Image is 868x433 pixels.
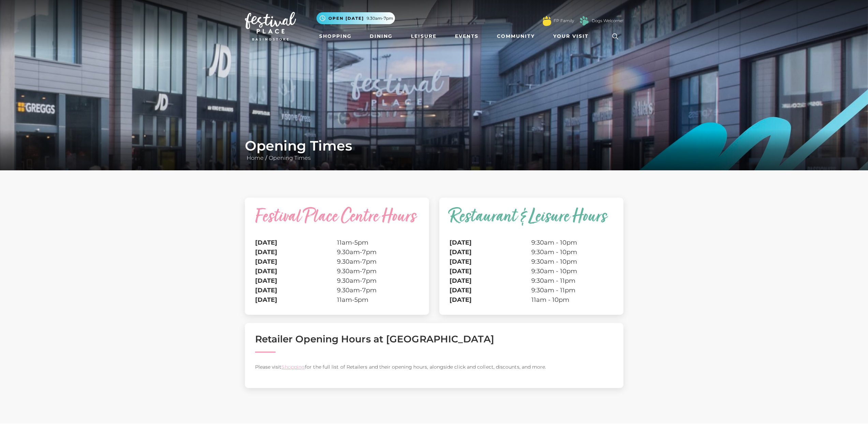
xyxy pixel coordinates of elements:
th: [DATE] [255,266,337,276]
th: [DATE] [450,257,531,266]
th: [DATE] [255,276,337,285]
td: 9:30am - 10pm [531,257,613,266]
th: [DATE] [450,238,531,247]
a: Shopping [281,364,305,370]
th: [DATE] [450,285,531,295]
span: Open [DATE] [328,15,364,21]
td: 9:30am - 11pm [531,276,613,285]
a: Dogs Welcome! [592,18,623,24]
a: Leisure [408,30,439,43]
span: Your Visit [553,33,589,40]
th: [DATE] [255,257,337,266]
a: FP Family [554,18,574,24]
a: Shopping [317,30,354,43]
td: 9:30am - 10pm [531,238,613,247]
a: Home [245,155,265,161]
th: [DATE] [255,238,337,247]
td: 11am-5pm [337,238,419,247]
h2: Retailer Opening Hours at [GEOGRAPHIC_DATA] [255,333,613,345]
th: [DATE] [450,266,531,276]
th: [DATE] [450,295,531,305]
div: / [240,138,629,162]
caption: Festival Place Centre Hours [255,208,419,238]
td: 9.30am-7pm [337,247,419,257]
td: 11am - 10pm [531,295,613,305]
td: 9.30am-7pm [337,257,419,266]
img: Festival Place Logo [245,12,296,41]
button: Open [DATE] 9.30am-7pm [317,12,395,24]
h1: Opening Times [245,138,623,154]
th: [DATE] [450,276,531,285]
a: Community [494,30,538,43]
th: [DATE] [450,247,531,257]
td: 9:30am - 10pm [531,266,613,276]
th: [DATE] [255,295,337,305]
th: [DATE] [255,285,337,295]
td: 9.30am-7pm [337,285,419,295]
span: 9.30am-7pm [367,15,393,21]
a: Your Visit [550,30,595,43]
a: Opening Times [267,155,312,161]
td: 9:30am - 10pm [531,247,613,257]
td: 9.30am-7pm [337,266,419,276]
td: 11am-5pm [337,295,419,305]
td: 9:30am - 11pm [531,285,613,295]
td: 9.30am-7pm [337,276,419,285]
a: Dining [367,30,395,43]
a: Events [452,30,481,43]
p: Please visit for the full list of Retailers and their opening hours, alongside click and collect,... [255,363,613,371]
th: [DATE] [255,247,337,257]
caption: Restaurant & Leisure Hours [450,208,613,238]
